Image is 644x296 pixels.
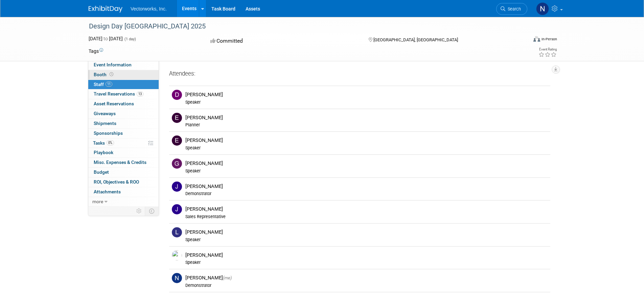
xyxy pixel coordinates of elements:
span: Attachments [94,189,121,194]
img: N.jpg [172,273,182,283]
a: Budget [88,168,159,177]
td: Personalize Event Tab Strip [133,207,145,215]
span: Budget [94,169,109,175]
span: Misc. Expenses & Credits [94,160,146,165]
span: 0% [107,140,114,145]
div: Event Format [487,35,557,45]
td: Tags [89,48,103,55]
div: Speaker [185,260,548,265]
span: Booth [94,72,115,77]
span: 11 [106,82,112,87]
a: Staff11 [88,80,159,89]
span: 13 [137,91,143,97]
div: Speaker [185,168,548,174]
div: Speaker [185,100,548,105]
img: ExhibitDay [89,6,122,13]
img: G.jpg [172,158,182,169]
span: more [92,199,103,204]
div: [PERSON_NAME] [185,114,548,121]
a: Attachments [88,187,159,197]
div: [PERSON_NAME] [185,91,548,98]
img: J.jpg [172,182,182,192]
div: Demonstrator [185,191,548,196]
span: Search [505,6,521,12]
div: [PERSON_NAME] [185,252,548,258]
a: Booth [88,70,159,80]
span: Shipments [94,121,116,126]
span: ROI, Objectives & ROO [94,179,139,185]
span: Playbook [94,150,113,155]
a: Playbook [88,148,159,157]
a: Tasks0% [88,139,159,148]
div: Event Rating [538,48,557,51]
a: ROI, Objectives & ROO [88,177,159,187]
img: Nicole Cave [536,2,549,15]
div: [PERSON_NAME] [185,137,548,144]
img: Format-Inperson.png [533,36,540,42]
div: Sales Representative [185,214,548,219]
span: Vectorworks, Inc. [131,6,167,12]
div: [PERSON_NAME] [185,275,548,281]
a: Giveaways [88,109,159,119]
div: Design Day [GEOGRAPHIC_DATA] 2025 [87,20,517,33]
img: E.jpg [172,135,182,146]
a: Travel Reservations13 [88,89,159,99]
div: [PERSON_NAME] [185,229,548,235]
img: L.jpg [172,227,182,237]
div: In-Person [541,37,557,42]
td: Toggle Event Tabs [145,207,159,215]
div: Attendees: [169,70,550,79]
div: [PERSON_NAME] [185,183,548,190]
a: Sponsorships [88,129,159,138]
span: Asset Reservations [94,101,134,106]
a: Shipments [88,119,159,128]
a: Event Information [88,60,159,70]
div: Speaker [185,237,548,242]
div: Speaker [185,145,548,151]
img: E.jpg [172,113,182,123]
div: [PERSON_NAME] [185,160,548,167]
span: [DATE] [DATE] [89,36,123,41]
span: Travel Reservations [94,91,143,97]
img: D.jpg [172,90,182,100]
a: Asset Reservations [88,99,159,109]
a: more [88,197,159,207]
span: (1 day) [124,37,136,41]
div: Demonstrator [185,283,548,288]
span: Tasks [93,140,114,146]
img: J.jpg [172,204,182,214]
span: (me) [223,275,232,280]
span: Sponsorships [94,130,123,136]
div: Committed [208,35,358,47]
span: Event Information [94,62,132,67]
span: Booth not reserved yet [108,72,115,77]
div: [PERSON_NAME] [185,206,548,212]
span: Staff [94,82,112,87]
span: [GEOGRAPHIC_DATA], [GEOGRAPHIC_DATA] [373,37,458,42]
span: to [102,36,109,41]
span: Giveaways [94,111,116,116]
div: Planner [185,122,548,128]
a: Misc. Expenses & Credits [88,158,159,167]
a: Search [496,3,527,15]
